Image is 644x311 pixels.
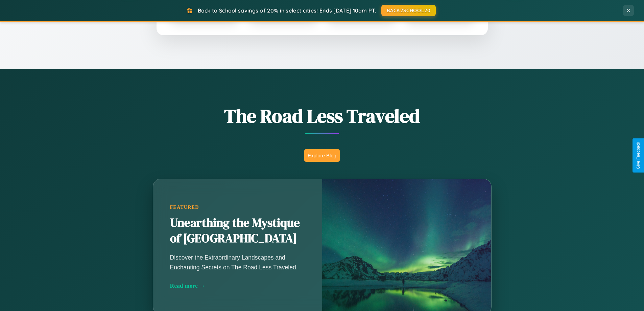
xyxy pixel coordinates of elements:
[170,253,305,272] p: Discover the Extraordinary Landscapes and Enchanting Secrets on The Road Less Traveled.
[119,103,525,129] h1: The Road Less Traveled
[170,282,305,289] div: Read more →
[170,204,305,210] div: Featured
[198,7,376,14] span: Back to School savings of 20% in select cities! Ends [DATE] 10am PT.
[170,215,305,246] h2: Unearthing the Mystique of [GEOGRAPHIC_DATA]
[381,5,436,16] button: BACK2SCHOOL20
[636,142,641,169] div: Give Feedback
[304,149,340,162] button: Explore Blog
